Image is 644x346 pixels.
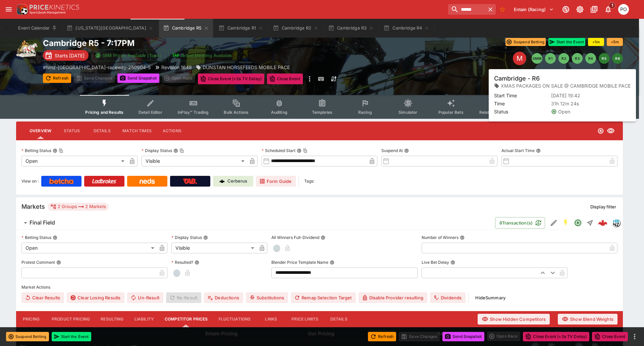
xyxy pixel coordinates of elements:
button: Match Times [117,123,157,139]
label: Market Actions [21,282,618,292]
button: Start the Event [548,38,585,46]
p: Cerberus [227,178,247,185]
img: hrnz [612,219,620,227]
button: Philip OConnor [616,2,631,17]
span: Bulk Actions [224,110,249,115]
button: open drawer [3,3,15,15]
button: Suspend Betting [6,332,49,341]
span: InPlay™ Trading [178,110,209,115]
div: hrnz [612,219,620,227]
p: Betting Status [21,148,51,153]
button: Jetbet Meeting Available [168,50,236,61]
p: Revision 1648 [161,64,192,71]
button: HideSummary [471,292,509,303]
img: jetbet-logo.svg [172,52,179,59]
button: Toggle light/dark mode [574,3,586,15]
button: Fluctuations [213,311,256,327]
svg: Open [574,219,582,227]
p: Scheduled Start [262,148,296,153]
button: Deductions [204,292,243,303]
div: Philip OConnor [618,4,629,15]
span: Auditing [271,110,287,115]
button: Liability [129,311,159,327]
button: Clear Results [21,292,64,303]
button: Resulting [95,311,129,327]
button: Close Event [592,332,628,341]
button: Select Tenant [510,4,558,15]
input: search [448,4,485,15]
button: Close Event (+3s TV Delay) [523,332,589,341]
button: 8Transaction(s) [495,217,545,229]
span: Un-Result [127,292,163,303]
button: Disable Provider resulting [359,292,427,303]
span: Simulator [398,110,417,115]
button: [US_STATE][GEOGRAPHIC_DATA] [62,19,158,38]
button: Dividends [430,292,466,303]
button: Remap Selection Target [291,292,356,303]
button: more [631,333,639,341]
div: Event type filters [80,95,559,119]
img: logo-cerberus--red.svg [598,218,607,228]
img: Cerberus [219,179,225,184]
p: Copy To Clipboard [43,64,151,71]
button: R6 [612,53,623,64]
svg: Visible [607,127,615,135]
img: PriceKinetics Logo [15,3,28,16]
p: DUNSTAN HORSEFEEDS MOBILE PACE [203,64,290,71]
button: Send Snapshot [117,73,159,83]
button: Details [324,311,354,327]
p: Display Status [142,148,172,153]
div: Visible [142,156,247,166]
button: Cambridge R5 [159,19,213,38]
button: Details [87,123,117,139]
button: Product Pricing [46,311,95,327]
span: 1 [609,2,616,9]
button: R4 [585,53,596,64]
button: Cambridge R4 [379,19,433,38]
button: Open [572,217,584,229]
span: Pricing and Results [85,110,123,115]
div: Edit Meeting [513,52,526,65]
div: Open [21,243,157,253]
p: Suspend At [381,148,403,153]
h5: Markets [21,203,45,210]
p: Starts [DATE] [55,52,85,59]
button: Clear Losing Results [67,292,124,303]
div: Visible [171,243,257,253]
label: Tags: [304,176,314,187]
h2: Copy To Clipboard [43,38,333,48]
button: Connected to PK [560,3,572,15]
div: 2 Groups 2 Markets [50,203,106,211]
label: View on : [21,176,39,187]
img: TabNZ [183,179,197,184]
p: Actual Start Time [501,148,535,153]
span: Racing [358,110,372,115]
p: Resulted? [171,259,193,265]
img: harness_racing.png [16,38,38,59]
a: de49ece6-5655-4cb2-be5b-9dcf528e7bd7 [596,216,609,230]
svg: Open [597,128,604,134]
button: more [306,73,314,84]
div: Start From [525,74,623,84]
img: PriceKinetics [30,5,79,10]
div: split button [162,73,195,83]
button: Overview [24,123,57,139]
button: R2 [558,53,569,64]
p: Display Status [171,235,202,240]
button: R3 [572,53,583,64]
button: Copy To Clipboard [59,148,63,153]
img: Neds [140,179,155,184]
span: Templates [312,110,332,115]
a: Form Guide [256,176,296,187]
span: Related Events [479,110,508,115]
div: de49ece6-5655-4cb2-be5b-9dcf528e7bd7 [598,218,607,228]
div: DUNSTAN HORSEFEEDS MOBILE PACE [196,64,290,71]
button: Notifications [602,3,614,15]
button: Display filter [586,201,620,212]
p: Live Bet Delay [422,259,449,265]
img: Ladbrokes [92,179,116,184]
button: Competitor Prices [159,311,213,327]
button: Refresh [368,332,396,341]
img: Betcha [49,179,73,184]
span: Popular Bets [438,110,464,115]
